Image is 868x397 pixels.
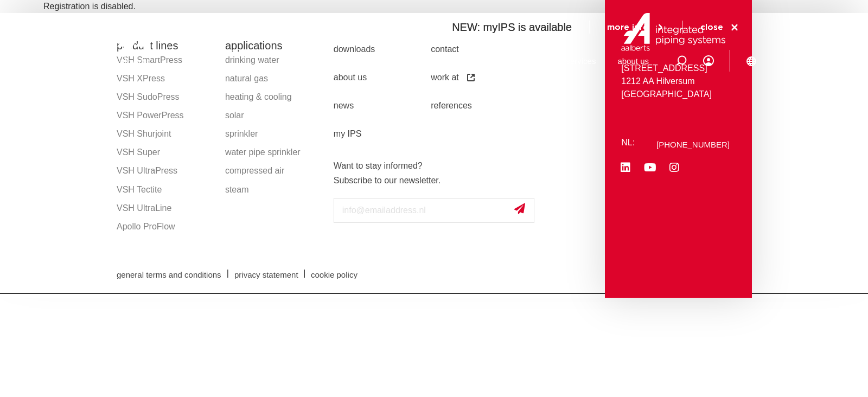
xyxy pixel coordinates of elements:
[431,92,528,120] a: references
[621,89,712,99] font: [GEOGRAPHIC_DATA]
[334,35,600,148] nav: Menu
[607,23,665,33] a: more info
[117,92,180,101] font: VSH SudoPress
[334,161,423,170] font: Want to stay informed?
[117,125,214,143] a: VSH Shurjoint
[656,140,730,149] a: [PHONE_NUMBER]
[117,162,214,180] a: VSH UltraPress
[108,271,229,279] a: general terms and conditions
[117,166,177,175] font: VSH UltraPress
[441,56,483,66] font: applications
[452,21,572,33] font: NEW: myIPS is available
[117,199,214,217] a: VSH UltraLine
[117,217,214,236] a: Apollo ProFlow
[337,56,369,66] font: products
[117,88,214,106] a: VSH SudoPress
[390,39,419,83] a: markets
[441,39,483,83] a: applications
[225,166,284,175] font: compressed air
[390,56,419,66] font: markets
[117,106,214,125] a: VSH PowerPress
[506,56,545,66] font: downloads
[334,120,431,148] a: my IPS
[334,129,362,138] font: my IPS
[334,232,499,274] iframe: reCAPTCHA
[700,23,723,31] font: close
[225,143,323,162] a: water pipe sprinkler
[117,185,162,194] font: VSH Tectite
[607,23,649,31] font: more info
[225,162,323,180] a: compressed air
[337,39,369,83] a: products
[225,129,258,138] font: sprinkler
[225,125,323,143] a: sprinkler
[311,270,358,279] font: cookie policy
[117,129,171,138] font: VSH Shurjoint
[225,185,249,194] font: steam
[117,143,214,162] a: VSH Super
[617,56,649,66] font: about us
[566,56,596,66] font: services
[225,181,323,199] a: steam
[337,39,649,83] nav: Menu
[303,271,366,279] a: cookie policy
[514,203,525,214] img: send.svg
[117,222,175,231] font: Apollo ProFlow
[117,111,184,120] font: VSH PowerPress
[225,106,323,125] a: solar
[621,138,635,147] font: NL:
[334,92,431,120] a: news
[117,270,221,279] font: general terms and conditions
[334,176,441,185] font: Subscribe to our newsletter.
[431,101,472,110] font: references
[225,92,292,101] font: heating & cooling
[703,39,714,83] div: my IPS
[226,271,306,279] a: privacy statement
[334,198,534,223] input: info@emailaddress.nl
[225,111,244,120] font: solar
[117,203,171,213] font: VSH UltraLine
[117,148,160,157] font: VSH Super
[234,270,298,279] font: privacy statement
[700,23,739,33] a: close
[334,101,354,110] font: news
[225,88,323,106] a: heating & cooling
[117,181,214,199] a: VSH Tectite
[225,148,301,157] font: water pipe sprinkler
[656,140,730,149] font: [PHONE_NUMBER]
